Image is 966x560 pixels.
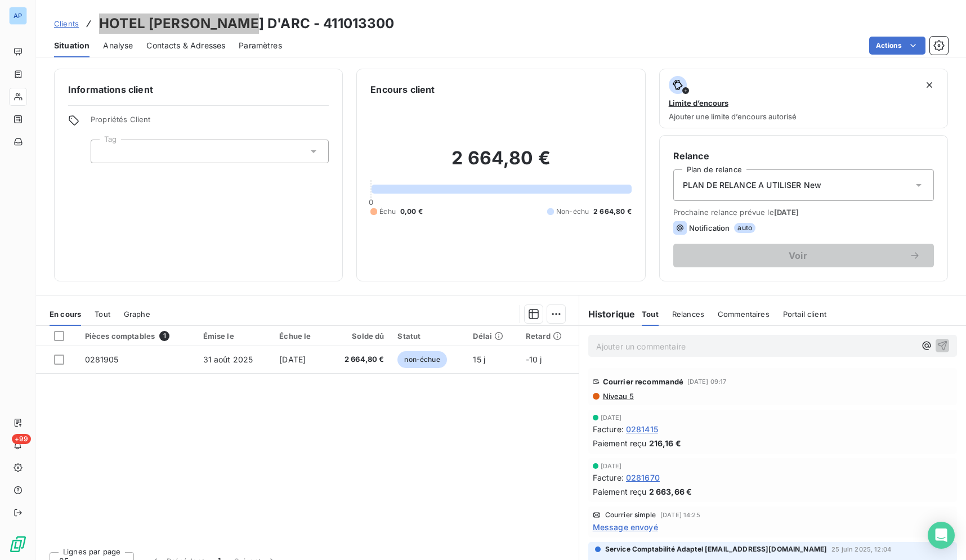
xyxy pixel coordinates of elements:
h6: Historique [579,307,636,321]
span: [DATE] 09:17 [687,378,727,385]
div: Statut [397,331,459,341]
span: [DATE] [774,208,799,217]
span: Facture : [593,472,624,483]
span: auto [734,223,755,233]
h6: Encours client [370,83,435,96]
span: [DATE] 14:25 [660,512,700,518]
span: Voir [687,251,909,260]
span: Facture : [593,423,624,435]
span: 0281670 [626,472,660,483]
span: Non-échu [556,207,589,217]
span: Paiement reçu [593,486,647,498]
span: Relances [672,310,704,319]
span: En cours [50,310,81,319]
span: Service Comptabilité Adaptel [EMAIL_ADDRESS][DOMAIN_NAME] [605,544,828,554]
span: [DATE] [279,355,306,364]
span: Courrier simple [605,512,656,518]
span: Analyse [103,40,133,51]
span: Propriétés Client [91,115,329,131]
span: Tout [642,310,659,319]
div: Pièces comptables [85,331,190,341]
span: 216,16 € [649,437,681,449]
span: 25 juin 2025, 12:04 [831,546,891,553]
span: Portail client [783,310,826,319]
span: Commentaires [718,310,770,319]
span: Clients [54,19,79,28]
div: Échue le [279,331,320,341]
img: Logo LeanPay [9,535,27,553]
span: Paramètres [239,40,282,51]
span: Courrier recommandé [603,377,684,386]
h6: Informations client [68,83,329,96]
span: 2 664,80 € [334,354,384,365]
span: Contacts & Adresses [146,40,225,51]
span: Notification [689,223,730,232]
span: [DATE] [601,414,622,421]
a: Clients [54,18,79,29]
span: -10 j [526,355,542,364]
span: PLAN DE RELANCE A UTILISER New [683,180,822,191]
span: non-échue [397,351,446,368]
span: Tout [95,310,110,319]
div: Retard [526,331,572,341]
span: Message envoyé [593,521,658,533]
span: +99 [12,434,31,444]
span: Échu [379,207,396,217]
span: 31 août 2025 [203,355,253,364]
button: Voir [673,244,934,267]
div: Solde dû [334,331,384,341]
button: Limite d’encoursAjouter une limite d’encours autorisé [659,69,948,128]
span: Limite d’encours [669,98,728,107]
span: 0281415 [626,423,658,435]
div: Émise le [203,331,266,341]
h6: Relance [673,149,934,163]
span: 0,00 € [400,207,423,217]
input: Ajouter une valeur [100,146,109,156]
span: Ajouter une limite d’encours autorisé [669,112,797,121]
span: 0 [369,198,373,207]
h3: HOTEL [PERSON_NAME] D'ARC - 411013300 [99,14,395,34]
span: Graphe [124,310,150,319]
span: 1 [159,331,169,341]
div: Open Intercom Messenger [928,522,955,549]
div: AP [9,7,27,25]
span: Niveau 5 [602,392,634,401]
span: [DATE] [601,463,622,469]
h2: 2 664,80 € [370,147,631,181]
span: 15 j [473,355,485,364]
span: Paiement reçu [593,437,647,449]
span: 2 664,80 € [593,207,632,217]
div: Délai [473,331,512,341]
span: 0281905 [85,355,119,364]
button: Actions [869,37,925,55]
span: Prochaine relance prévue le [673,208,934,217]
span: 2 663,66 € [649,486,692,498]
span: Situation [54,40,90,51]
